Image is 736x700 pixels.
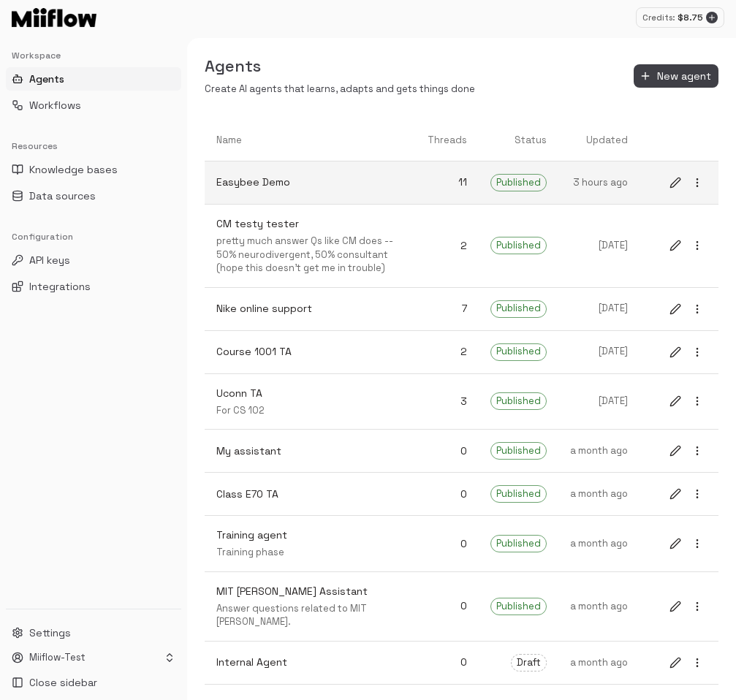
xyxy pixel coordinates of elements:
button: edit [666,484,685,503]
a: editmore [654,522,718,565]
button: Integrations [6,275,181,298]
p: 0 [428,487,467,502]
a: 2 [416,332,479,371]
p: a month ago [570,656,628,670]
a: Internal Agent [205,643,416,682]
p: 7 [428,301,467,316]
div: Resources [6,134,181,158]
p: 3 [428,394,467,409]
a: Easybee Demo [205,163,416,202]
p: $ 8.75 [678,11,703,24]
span: Close sidebar [29,675,97,690]
a: 0 [416,643,479,682]
a: 11 [416,163,479,202]
p: [DATE] [570,302,628,316]
p: Uconn TA [216,386,404,401]
a: 2 [416,227,479,265]
button: more [688,441,707,460]
span: API keys [29,253,70,267]
a: 0 [416,587,479,625]
p: MIT [PERSON_NAME] Assistant [216,584,404,599]
button: more [688,653,707,672]
p: Training agent [216,528,404,543]
button: more [688,173,707,192]
a: 0 [416,432,479,471]
span: Settings [29,625,71,640]
span: Published [491,444,546,458]
p: Miiflow-Test [29,651,86,665]
p: 0 [428,444,467,459]
a: 3 hours ago [558,164,640,202]
a: a month ago [558,644,640,682]
div: Configuration [6,225,181,248]
button: edit [666,343,685,362]
button: more [688,236,707,255]
p: a month ago [570,600,628,614]
a: a month ago [558,476,640,513]
a: Published [479,430,558,471]
a: My assistant [205,432,416,471]
p: Answer questions related to MIT [PERSON_NAME]. [216,602,404,629]
button: New agent [634,64,718,88]
a: 3 [416,382,479,421]
p: a month ago [570,487,628,501]
a: Nike online support [205,289,416,328]
a: Published [479,523,558,564]
button: edit [666,441,685,460]
a: CM testy testerpretty much answer Qs like CM does -- 50% neurodivergent, 50% consultant (hope thi... [205,205,416,287]
span: Data sources [29,189,96,203]
span: Published [491,239,546,253]
button: edit [666,653,685,672]
p: 0 [428,536,467,552]
p: 2 [428,238,467,254]
button: more [688,343,707,362]
p: Create AI agents that learns, adapts and gets things done [205,83,475,96]
button: more [688,484,707,503]
a: editmore [654,473,718,515]
th: Name [205,120,416,161]
h5: Agents [205,56,475,77]
a: editmore [654,585,718,628]
button: edit [666,534,685,553]
p: My assistant [216,444,404,459]
button: more [688,597,707,616]
button: edit [666,236,685,255]
button: more [688,392,707,411]
a: Training agentTraining phase [205,516,416,571]
a: [DATE] [558,383,640,420]
a: Published [479,225,558,266]
a: Draft [479,642,558,683]
a: editmore [654,380,718,422]
span: Published [491,345,546,359]
p: [DATE] [570,395,628,408]
p: 0 [428,598,467,614]
p: Course 1001 TA [216,344,404,359]
p: [DATE] [570,239,628,253]
a: MIT [PERSON_NAME] AssistantAnswer questions related to MIT [PERSON_NAME]. [205,572,416,641]
button: more [688,534,707,553]
a: editmore [654,288,718,330]
p: Class E70 TA [216,487,404,502]
a: 0 [416,475,479,514]
button: API keys [6,248,181,272]
p: Easybee Demo [216,175,404,190]
a: Published [479,332,558,373]
th: Threads [416,120,479,161]
p: [DATE] [570,345,628,359]
span: Published [491,487,546,501]
span: Published [491,395,546,408]
a: a month ago [558,525,640,563]
span: Workflows [29,98,81,113]
button: Data sources [6,184,181,208]
a: Class E70 TA [205,475,416,514]
button: edit [666,300,685,319]
a: editmore [654,224,718,267]
a: Published [479,162,558,203]
p: 2 [428,344,467,359]
p: Training phase [216,546,404,560]
button: Knowledge bases [6,158,181,181]
button: Add credits [706,12,718,23]
button: Miiflow-Test [6,647,181,668]
a: Published [479,289,558,330]
a: 7 [416,289,479,328]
